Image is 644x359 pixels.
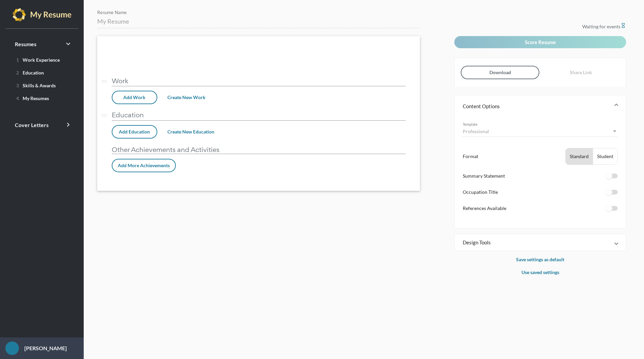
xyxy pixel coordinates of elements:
[489,69,511,75] span: Download
[112,159,176,172] button: Add More Achievements
[8,93,76,103] a: 4My Resumes
[454,256,626,264] p: Save settings as default
[14,70,44,76] span: Education
[15,41,36,47] span: Resumes
[8,80,76,91] a: 3Skills & Awards
[463,172,618,186] li: Summary Statement
[12,8,72,22] img: my-resume-light.png
[620,23,626,29] i: hourglass_empty
[463,239,610,246] mat-panel-title: Design Tools
[15,122,49,128] span: Cover Letters
[118,162,170,168] span: Add More Achievements
[463,103,610,110] mat-panel-title: Content Options
[542,66,620,79] button: Share Link
[454,23,626,31] p: Waiting for events
[570,69,592,75] span: Share Link
[100,77,108,86] i: drag_handle
[112,125,157,139] button: Add Education
[455,95,626,117] mat-expansion-panel-header: Content Options
[463,204,618,218] li: References Available
[16,70,19,76] span: 2
[167,94,206,100] span: Create New Work
[64,40,72,48] i: keyboard_arrow_right
[16,57,19,63] span: 1
[455,117,626,228] div: Content Options
[463,148,618,165] li: Format
[123,94,145,100] span: Add Work
[454,268,626,276] p: Use saved settings
[112,146,406,154] p: Other Achievements and Activities
[14,57,60,63] span: Work Experience
[455,234,626,250] mat-expansion-panel-header: Design Tools
[97,17,420,26] input: Resume Name
[167,129,214,134] span: Create New Education
[64,121,72,129] i: keyboard_arrow_right
[100,111,108,120] i: drag_handle
[16,83,19,88] span: 3
[454,36,626,48] button: Score Resume
[8,54,76,65] a: 1Work Experience
[463,128,489,134] span: Professional
[461,66,539,79] button: Download
[14,95,49,101] span: My Resumes
[19,344,67,352] p: [PERSON_NAME]
[463,128,618,135] mat-select: Template
[16,95,19,101] span: 4
[162,91,211,103] button: Create New Work
[525,39,556,45] span: Score Resume
[593,148,617,164] button: Student
[119,129,150,134] span: Add Education
[162,126,220,138] button: Create New Education
[112,91,157,104] button: Add Work
[14,83,56,88] span: Skills & Awards
[463,188,618,202] li: Occupation Title
[8,67,76,78] a: 2Education
[566,148,593,164] button: Standard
